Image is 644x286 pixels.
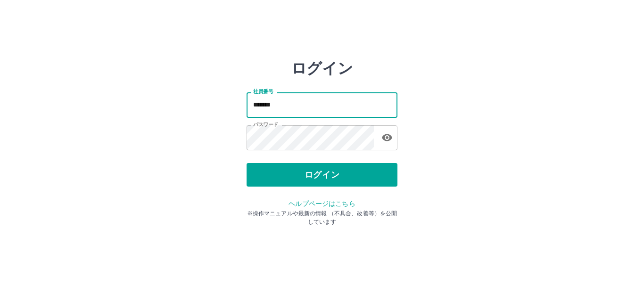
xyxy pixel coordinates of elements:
p: ※操作マニュアルや最新の情報 （不具合、改善等）を公開しています [247,209,397,226]
h2: ログイン [291,59,353,77]
label: 社員番号 [253,88,273,95]
a: ヘルプページはこちら [289,200,355,207]
label: パスワード [253,121,278,128]
button: ログイン [247,163,397,187]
